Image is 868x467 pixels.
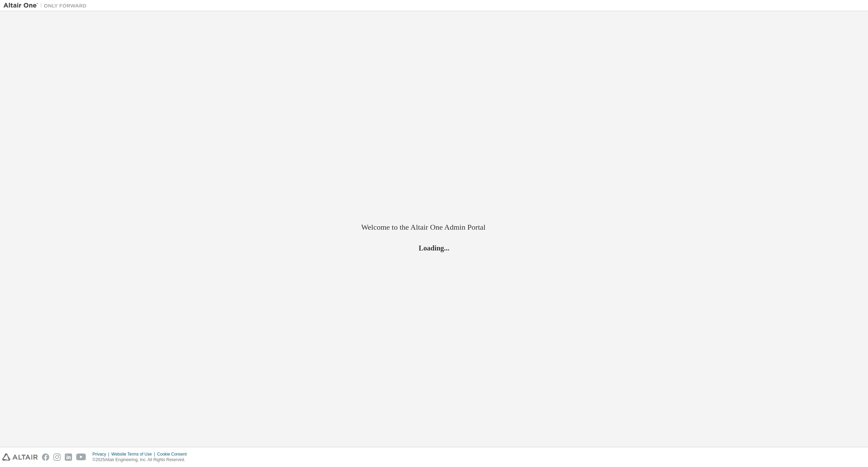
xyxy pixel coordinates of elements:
img: youtube.svg [76,453,86,461]
img: linkedin.svg [65,453,72,461]
p: © 2025 Altair Engineering, Inc. All Rights Reserved. [93,457,191,463]
img: altair_logo.svg [2,453,38,461]
div: Website Terms of Use [111,451,157,457]
div: Privacy [93,451,111,457]
img: Altair One [3,2,90,9]
h2: Loading... [361,244,507,253]
img: instagram.svg [53,453,61,461]
img: facebook.svg [42,453,49,461]
h2: Welcome to the Altair One Admin Portal [361,222,507,232]
div: Cookie Consent [157,451,191,457]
